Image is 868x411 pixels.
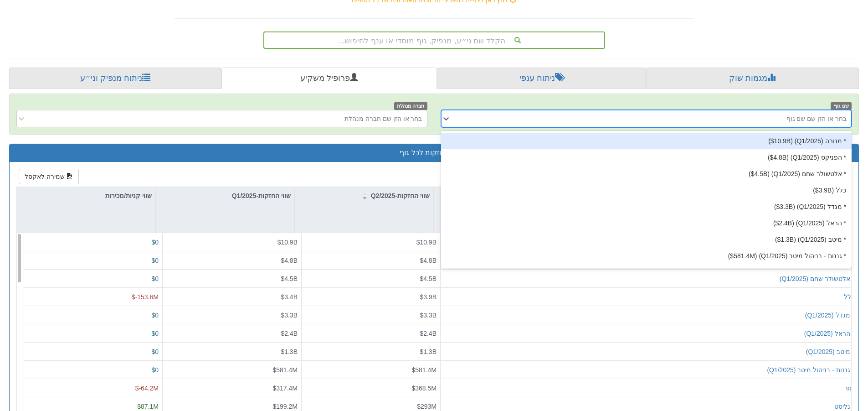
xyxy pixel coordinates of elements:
[416,239,437,246] span: $10.9B
[831,102,852,110] span: שם גוף
[806,347,854,356] button: * מיטב (Q1/2025)
[420,348,437,355] span: $1.3B
[805,310,854,319] button: * מגדל (Q1/2025)
[9,68,221,89] a: ניתוח מנפיק וני״ע
[151,311,159,318] span: $0
[394,102,427,110] span: חברה מנהלת
[151,366,159,373] span: $0
[137,402,159,410] span: $87.1M
[441,166,852,182] div: * אלטשולר שחם ‎($4.5B‎)‎ (Q1/2025)
[844,292,854,301] button: כלל
[441,182,852,198] div: כלל ‎($3.9B‎)‎
[804,328,854,338] button: * הראל (Q1/2025)
[281,348,298,355] span: $1.3B
[273,384,298,391] span: $317.4M
[437,68,646,89] a: ניתוח ענפי
[767,365,854,374] button: * גננות - בניהול מיטב (Q1/2025)
[151,348,159,355] span: $0
[151,256,159,264] span: $0
[646,68,859,89] a: מגמות שוק
[17,187,155,204] div: שווי קניות/מכירות
[151,239,159,246] span: $0
[441,248,852,264] div: * גננות - בניהול מיטב ‎($581.4M‎)‎ (Q1/2025)
[156,187,294,204] div: שווי החזקות-Q1/2025
[281,293,298,300] span: $3.4B
[344,114,422,123] div: בחר או הזן שם חברה מנהלת
[281,275,298,282] span: $4.5B
[132,293,159,300] span: $-153.6M
[417,402,437,410] span: $293M
[221,68,437,89] a: פרופיל משקיע
[844,383,854,392] button: מור
[441,133,852,149] div: * מנורה ‎($10.9B‎)‎ (Q1/2025)
[441,231,852,248] div: * מיטב ‎($1.3B‎)‎ (Q1/2025)
[412,384,437,391] span: $368.5M
[441,198,852,215] div: * מגדל ‎($3.3B‎)‎ (Q1/2025)
[281,329,298,337] span: $2.4B
[420,311,437,318] span: $3.3B
[16,149,852,157] h3: סה״כ החזקות לכל גוף
[135,384,159,391] span: $-64.2M
[780,274,854,283] button: * אלטשולר שחם (Q1/2025)
[834,401,854,411] button: אנליסט
[412,366,437,373] span: $581.4M
[441,149,852,166] div: * הפניקס ‎($4.8B‎)‎ (Q1/2025)
[281,256,298,264] span: $4.8B
[441,215,852,231] div: * הראל ‎($2.4B‎)‎ (Q1/2025)
[151,275,159,282] span: $0
[420,329,437,337] span: $2.4B
[19,169,79,184] button: שמירה לאקסל
[277,239,298,246] span: $10.9B
[441,264,852,281] div: מור ‎($368.5M‎)‎
[295,187,433,204] div: שווי החזקות-Q2/2025
[786,114,847,123] div: בחר או הזן שם שם גוף
[264,32,604,48] div: הקלד שם ני״ע, מנפיק, גוף מוסדי או ענף לחיפוש...
[420,256,437,264] span: $4.8B
[281,311,298,318] span: $3.3B
[273,402,298,410] span: $199.2M
[420,275,437,282] span: $4.5B
[151,329,159,337] span: $0
[273,366,298,373] span: $581.4M
[420,293,437,300] span: $3.9B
